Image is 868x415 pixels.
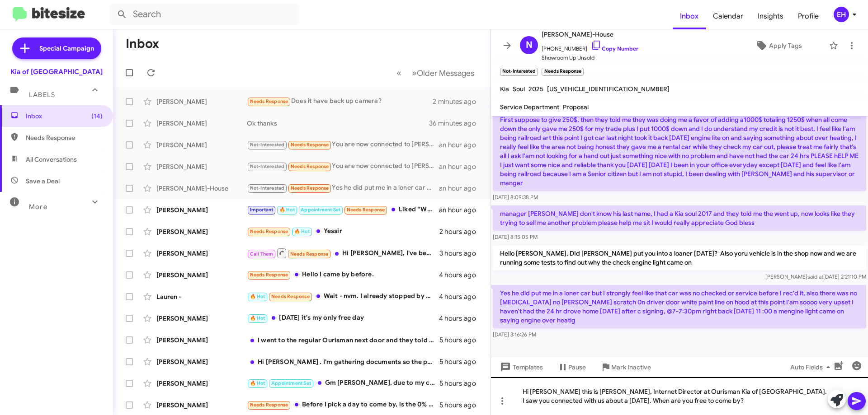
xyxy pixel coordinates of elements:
span: Service Department [500,103,559,111]
button: Previous [391,64,407,82]
div: You are now connected to [PERSON_NAME], please resend any previous messages meant for the custome... [247,161,439,172]
span: Needs Response [291,163,329,169]
a: Profile [791,3,826,29]
p: manager [PERSON_NAME] don't know his last name, I had a Kia soul 2017 and they told me the went u... [493,205,866,231]
div: [PERSON_NAME] [156,97,247,106]
div: 5 hours ago [439,336,483,345]
div: You are now connected to [PERSON_NAME], please resend any previous messages meant for the custome... [247,140,439,150]
p: First suppose to give 250$, then they told me they was doing me a favor of adding a1000$ totaling... [493,112,866,191]
span: Important [250,207,274,213]
span: Not-Interested [250,142,285,148]
span: Appointment Set [271,380,311,386]
span: 🔥 Hot [250,294,265,299]
div: 36 minutes ago [429,119,483,128]
button: Next [406,64,480,82]
span: [DATE] 8:09:38 PM [493,194,538,201]
span: Needs Response [291,185,329,191]
a: Inbox [673,3,706,29]
span: Labels [29,91,55,99]
div: [PERSON_NAME] [156,357,247,366]
span: Kia [500,85,509,93]
div: Liked “When you are ready we will be here to help” [247,205,439,215]
div: [PERSON_NAME] [156,162,247,171]
span: Needs Response [271,294,310,299]
div: Hi [PERSON_NAME], I've been trying to set up my Kia Access account without success. Could you pos... [247,247,439,259]
small: Needs Response [542,68,583,76]
span: Proposal [563,103,589,111]
span: [DATE] 3:16:26 PM [493,331,536,338]
div: Ok thanks [247,119,429,128]
span: 🔥 Hot [294,228,310,234]
nav: Page navigation example [392,64,480,82]
a: Calendar [706,3,750,29]
a: Special Campaign [12,37,101,59]
div: [DATE] it's my only free day [247,313,439,323]
div: EH [834,7,849,22]
span: Pause [568,359,586,375]
span: Mark Inactive [611,359,651,375]
span: Auto Fields [790,359,834,375]
div: 4 hours ago [439,314,483,323]
div: [PERSON_NAME] [156,119,247,128]
div: [PERSON_NAME] [156,336,247,345]
div: 4 hours ago [439,270,483,280]
div: Hello I came by before. [247,270,439,280]
button: Pause [550,359,593,375]
a: Copy Number [591,45,638,52]
span: 🔥 Hot [279,207,295,213]
button: Apply Tags [732,37,825,54]
span: « [396,67,401,79]
div: [PERSON_NAME] [156,249,247,258]
span: Soul [513,85,525,93]
div: [PERSON_NAME] [156,379,247,388]
span: Inbox [26,112,103,121]
div: [PERSON_NAME]-House [156,184,247,193]
p: Yes he did put me in a loner car but I strongly feel like that car was no checked or service befo... [493,285,866,328]
div: 5 hours ago [439,401,483,410]
span: Needs Response [26,133,103,142]
div: 2 hours ago [439,227,483,236]
h1: Inbox [126,37,159,51]
div: 5 hours ago [439,357,483,366]
span: said at [807,273,823,280]
div: [PERSON_NAME] [156,227,247,236]
span: Appointment Set [301,207,340,213]
span: Save a Deal [26,177,60,186]
span: More [29,203,47,211]
span: Showroom Up Unsold [542,53,638,62]
span: (14) [91,112,103,121]
div: [PERSON_NAME] [156,205,247,214]
span: Needs Response [291,142,329,148]
span: [DATE] 8:15:05 PM [493,233,538,240]
span: » [412,67,417,79]
div: an hour ago [439,205,483,214]
div: I went to the regular Ourisman next door and they told me I would need about 10k down [247,336,439,345]
div: Hi [PERSON_NAME] this is [PERSON_NAME], Internet Director at Ourisman Kia of [GEOGRAPHIC_DATA]. I... [491,377,868,415]
span: Special Campaign [39,44,94,53]
button: Mark Inactive [593,359,658,375]
small: Not-Interested [500,68,538,76]
span: 🔥 Hot [250,380,265,386]
span: [PERSON_NAME] [DATE] 2:21:10 PM [765,273,866,280]
div: Hi [PERSON_NAME] . I'm gathering documents so the process will move forward quicker. [247,357,439,366]
span: Older Messages [417,68,474,78]
div: Before I pick a day to come by, is the 0% [DATE] also available for 60 months? My credit is great... [247,400,439,410]
div: Gm [PERSON_NAME], due to my current schedule, I informed [PERSON_NAME] that I would be available ... [247,378,439,388]
button: Templates [491,359,550,375]
span: Needs Response [290,251,329,257]
div: Lauren - [156,292,247,301]
span: Needs Response [347,207,385,213]
button: Auto Fields [783,359,841,375]
div: [PERSON_NAME] [156,140,247,149]
span: Call Them [250,251,274,257]
div: an hour ago [439,140,483,149]
span: Insights [750,3,791,29]
span: Not-Interested [250,163,285,169]
span: 🔥 Hot [250,315,265,321]
span: [PHONE_NUMBER] [542,40,638,53]
p: Hello [PERSON_NAME], DId [PERSON_NAME] put you into a loaner [DATE]? Also yoru vehicle is in the ... [493,245,866,270]
span: Templates [498,359,543,375]
div: an hour ago [439,162,483,171]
